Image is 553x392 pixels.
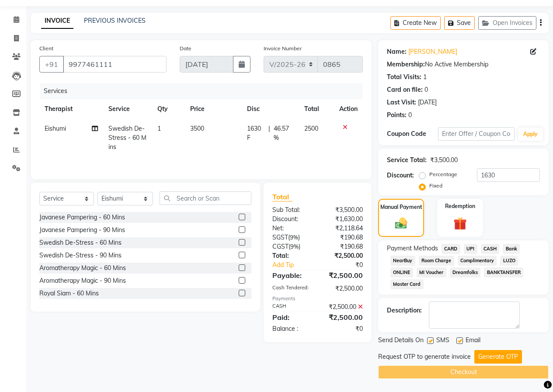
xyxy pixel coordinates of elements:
div: ₹2,500.00 [317,312,369,323]
div: Membership: [387,60,425,69]
div: ₹0 [326,260,369,270]
span: 3500 [190,125,204,132]
div: Payments [272,295,363,302]
div: [DATE] [418,98,437,107]
div: Name: [387,47,407,56]
button: Create New [390,16,441,30]
img: _cash.svg [391,216,411,230]
span: 2500 [304,125,318,132]
div: Paid: [266,312,318,323]
input: Search or Scan [160,191,251,205]
th: Action [334,99,363,119]
label: Percentage [429,170,457,178]
span: CASH [481,244,500,254]
div: Royal Siam - 60 Mins [39,289,99,298]
label: Client [39,45,53,52]
span: 46.57 % [274,124,294,142]
span: Swedish De-Stress - 60 Mins [108,125,146,151]
div: ₹0 [317,324,369,333]
span: SGST [272,233,288,241]
span: Send Details On [378,336,424,347]
a: Add Tip [266,260,326,270]
span: 9% [290,234,298,241]
input: Enter Offer / Coupon Code [438,127,515,141]
span: Email [466,336,480,347]
th: Therapist [39,99,103,119]
div: Net: [266,224,318,233]
div: ₹2,500.00 [317,270,369,281]
span: Room Charge [419,256,454,266]
div: Card on file: [387,85,423,94]
div: 1 [423,73,427,82]
label: Redemption [445,202,475,210]
label: Date [180,45,191,52]
span: MI Voucher [417,267,446,278]
div: ₹3,500.00 [317,205,369,215]
div: Discount: [266,215,318,224]
span: 9% [290,243,299,250]
div: Points: [387,111,407,120]
div: 0 [424,85,428,94]
div: No Active Membership [387,60,540,69]
th: Price [185,99,242,119]
div: Aromatherapy Magic - 60 Mins [39,264,126,273]
span: Eishumi [45,125,66,132]
div: ( ) [266,233,318,242]
span: Master Card [390,279,424,289]
span: CGST [272,243,289,250]
a: [PERSON_NAME] [408,47,457,56]
img: _gift.svg [449,215,471,232]
button: Generate OTP [474,350,522,364]
span: LUZO [500,256,518,266]
div: Javanese Pampering - 60 Mins [39,213,125,222]
div: Javanese Pampering - 90 Mins [39,225,125,235]
button: Open Invoices [478,16,536,30]
th: Qty [152,99,185,119]
div: 0 [408,111,412,120]
span: SMS [436,336,449,347]
a: PREVIOUS INVOICES [84,17,146,24]
span: Dreamfolks [450,267,481,278]
div: Payable: [266,270,318,281]
div: ₹2,118.64 [317,224,369,233]
div: Description: [387,306,422,315]
span: Total [272,192,292,201]
div: Service Total: [387,156,427,165]
th: Service [103,99,153,119]
div: ₹2,500.00 [317,302,369,312]
div: ₹3,500.00 [430,156,458,165]
button: Save [444,16,475,30]
div: Cash Tendered: [266,284,318,293]
div: Coupon Code [387,129,438,139]
div: ₹1,630.00 [317,215,369,224]
label: Invoice Number [264,45,302,52]
span: Payment Methods [387,244,438,253]
a: INVOICE [41,13,73,29]
div: ₹2,500.00 [317,251,369,260]
div: Total Visits: [387,73,421,82]
input: Search by Name/Mobile/Email/Code [63,56,167,73]
span: CARD [442,244,460,254]
div: ₹190.68 [317,233,369,242]
span: ONLINE [390,267,413,278]
div: Discount: [387,171,414,180]
label: Manual Payment [380,203,422,211]
th: Disc [242,99,299,119]
span: Bank [503,244,520,254]
div: CASH [266,302,318,312]
div: Sub Total: [266,205,318,215]
div: Swedish De-Stress - 90 Mins [39,251,122,260]
div: Aromatherapy Magic - 90 Mins [39,276,126,285]
div: ₹190.68 [317,242,369,251]
span: NearBuy [390,256,415,266]
span: 1630 F [247,124,264,142]
span: 1 [157,125,161,132]
span: Complimentary [458,256,497,266]
div: Swedish De-Stress - 60 Mins [39,238,122,247]
label: Fixed [429,182,442,190]
div: Request OTP to generate invoice [378,352,471,361]
span: UPI [464,244,477,254]
div: Total: [266,251,318,260]
div: Services [40,83,369,99]
div: Balance : [266,324,318,333]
